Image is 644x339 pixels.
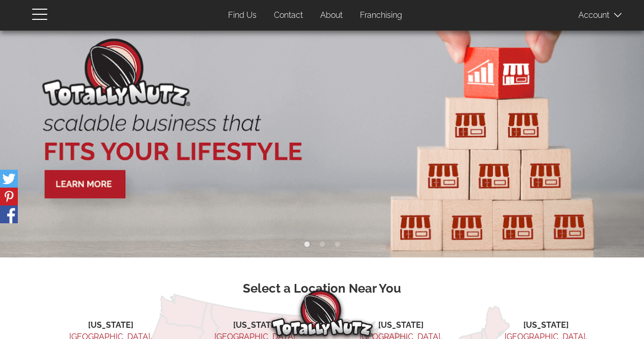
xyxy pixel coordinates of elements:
a: Contact [266,6,311,25]
li: [US_STATE] [52,320,170,331]
button: 3 of 3 [332,240,343,250]
a: Franchising [352,6,410,25]
img: Totally Nutz Logo [271,290,373,336]
li: [US_STATE] [342,320,460,331]
li: [US_STATE] [197,320,315,331]
li: [US_STATE] [487,320,605,331]
button: 2 of 3 [317,240,327,250]
button: 1 of 3 [302,240,312,250]
a: Find Us [220,6,264,25]
a: About [313,6,350,25]
h3: Select a Location Near You [40,282,605,295]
